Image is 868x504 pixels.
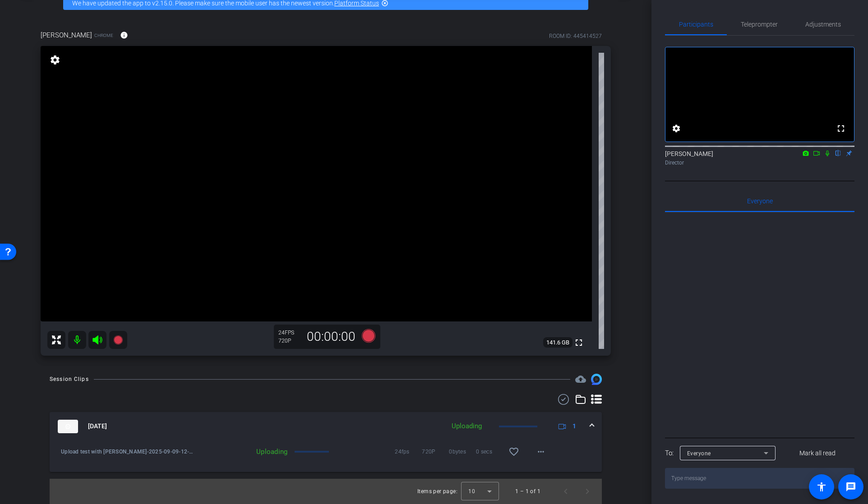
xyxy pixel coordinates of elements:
[301,329,361,344] div: 00:00:00
[781,445,855,461] button: Mark all read
[665,159,854,167] div: Director
[679,21,713,27] span: Participants
[417,487,457,496] div: Items per page:
[278,329,301,336] div: 24
[833,149,844,157] mat-icon: flip
[94,32,113,39] span: Chrome
[61,447,196,456] span: Upload test with [PERSON_NAME]-2025-09-09-12-48-16-755-0
[50,412,602,441] mat-expansion-panel-header: thumb-nail[DATE]Uploading1
[799,449,836,458] span: Mark all read
[573,337,584,348] mat-icon: fullscreen
[278,337,301,344] div: 720P
[422,447,449,456] span: 720P
[58,420,78,433] img: thumb-nail
[447,421,486,431] div: Uploading
[665,149,854,167] div: [PERSON_NAME]
[285,330,294,336] span: FPS
[449,447,476,456] span: 0bytes
[805,21,841,27] span: Adjustments
[671,123,682,134] mat-icon: settings
[555,481,577,502] button: Previous page
[741,21,778,27] span: Teleprompter
[575,374,586,385] span: Destinations for your clips
[120,31,128,39] mat-icon: info
[41,30,92,40] span: [PERSON_NAME]
[747,198,773,204] span: Everyone
[515,487,540,496] div: 1 – 1 of 1
[687,450,711,457] span: Everyone
[50,375,89,384] div: Session Clips
[665,448,674,458] div: To:
[196,447,292,456] div: Uploading
[536,446,546,457] mat-icon: more_horiz
[395,447,422,456] span: 24fps
[49,55,61,65] mat-icon: settings
[88,422,107,431] span: [DATE]
[549,32,602,40] div: ROOM ID: 445414527
[508,446,519,457] mat-icon: favorite_border
[816,481,827,492] mat-icon: accessibility
[591,374,602,385] img: Session clips
[575,374,586,385] mat-icon: cloud_upload
[836,123,846,134] mat-icon: fullscreen
[577,481,598,502] button: Next page
[50,441,602,472] div: thumb-nail[DATE]Uploading1
[573,422,576,431] span: 1
[845,481,856,492] mat-icon: message
[543,337,573,348] span: 141.6 GB
[476,447,503,456] span: 0 secs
